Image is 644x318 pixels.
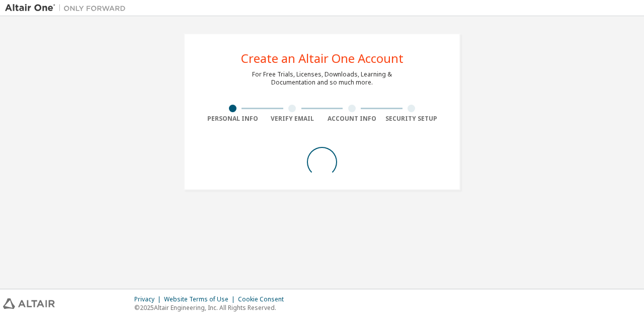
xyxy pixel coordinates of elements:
[203,115,263,123] div: Personal Info
[238,295,290,303] div: Cookie Consent
[134,295,164,303] div: Privacy
[263,115,323,123] div: Verify Email
[5,3,131,13] img: Altair One
[164,295,238,303] div: Website Terms of Use
[382,115,442,123] div: Security Setup
[241,52,404,64] div: Create an Altair One Account
[3,298,55,309] img: altair_logo.svg
[252,70,392,87] div: For Free Trials, Licenses, Downloads, Learning & Documentation and so much more.
[322,115,382,123] div: Account Info
[134,303,290,312] p: © 2025 Altair Engineering, Inc. All Rights Reserved.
